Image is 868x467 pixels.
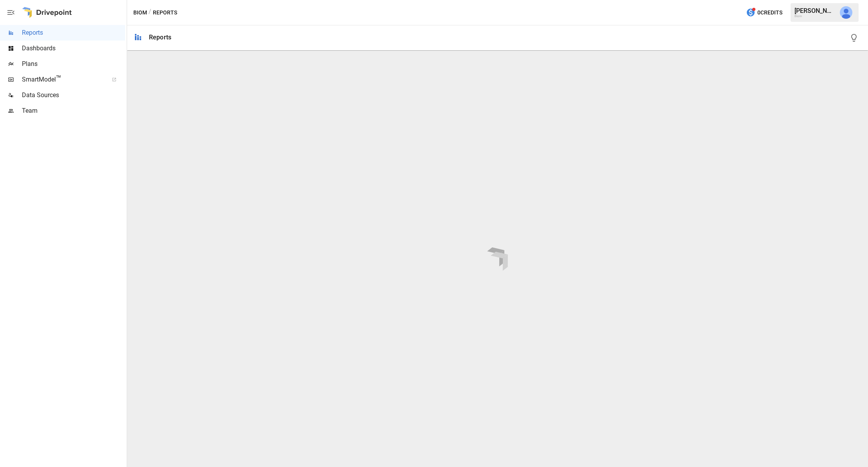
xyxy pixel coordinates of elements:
span: SmartModel [22,75,103,84]
span: Plans [22,59,125,69]
span: Data Sources [22,91,125,100]
span: ™ [56,74,61,83]
div: / [149,8,151,18]
button: Will Gahagan [835,2,857,23]
button: 0Credits [743,5,786,20]
div: Reports [149,34,171,41]
img: drivepoint-animation.ef608ccb.svg [487,247,508,271]
span: Dashboards [22,44,125,53]
span: Team [22,106,125,115]
img: Will Gahagan [840,6,852,19]
span: 0 Credits [757,8,782,18]
div: Biom [794,14,835,18]
button: Biom [133,8,147,18]
div: [PERSON_NAME] [794,7,835,14]
span: Reports [22,28,125,37]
